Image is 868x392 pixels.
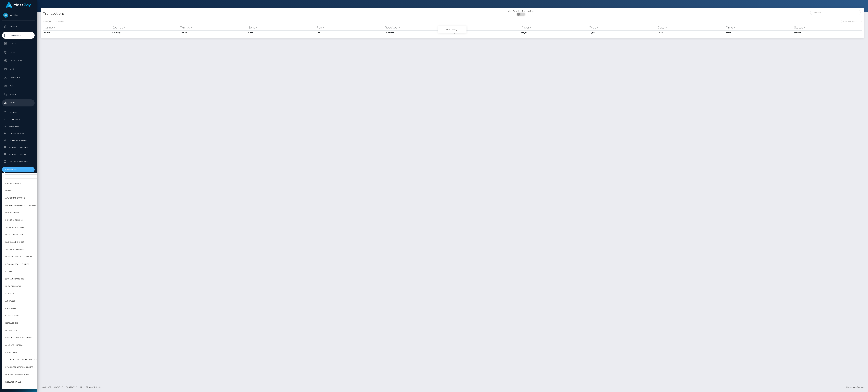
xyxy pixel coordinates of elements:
th: Time [725,30,793,35]
a: User Profile [2,74,35,81]
th: Date [657,30,725,35]
th: F/X [452,25,521,30]
th: Type [589,30,657,35]
th: Name [43,25,111,30]
th: Received [384,25,452,30]
span: Nutonic Corporation - [5,373,29,376]
a: Partners [2,109,35,115]
span: Ncrease, Inc. - [5,321,19,325]
span: Generate Costs List [3,153,33,156]
a: Payer Logos [2,116,35,122]
h4: Transactions [43,11,450,16]
span: MassPay - [5,189,15,192]
div: Processing... [438,26,466,33]
span: Cre8 Media LLC - [5,307,21,310]
input: Search transactions [841,20,862,23]
span: Payer Logos [3,118,33,121]
select: Showentries [48,20,58,23]
div: Choose Client [5,169,28,171]
th: Status [793,30,862,35]
label: Show entries [43,20,64,23]
p: Search [3,92,33,97]
span: [DOMAIN_NAME] INC - [5,277,25,281]
p: Admin [3,101,33,105]
input: Search [3,174,65,179]
a: Compliance [2,123,35,129]
a: Generate Costs List [2,152,35,158]
a: Homepage [40,385,52,389]
a: Past Due Transactions [2,159,35,165]
th: Status [793,25,862,30]
span: Gamma Entertainment Inc. - [5,336,33,340]
th: Sent [248,30,316,35]
span: Kul Inc. - [5,270,14,273]
div: View Pending Transactions [452,10,590,13]
a: Taxes [2,82,35,90]
a: All Transactions [2,130,35,136]
span: Fenix International Limited - [5,365,35,369]
th: Received [384,30,452,35]
p: Ledger [3,42,33,46]
img: MassPay [3,13,8,18]
button: Choose Client [2,167,35,172]
span: InfluenceInk Inc - [5,218,24,222]
a: Transactions [2,32,35,39]
span: Generate Pricing Sheet [3,146,33,149]
span: VS Media - [5,292,15,296]
a: Dashboard [2,23,35,30]
p: User Profile [3,75,33,80]
span: Renao Global LLC (MWC) - [5,262,31,266]
th: Payer [521,25,589,30]
span: UzestA LLC - [5,329,17,332]
p: Transactions [3,33,33,37]
a: Ledger [2,40,35,47]
th: Type [589,25,657,30]
span: OFF [518,13,525,16]
th: Fee [316,30,384,35]
span: Alua USA Limited - [5,343,23,347]
span: RNetwork LLC - [5,181,21,185]
a: Search [2,91,35,98]
span: MG Billing US Corp - [5,233,25,237]
span: MassPay [2,14,35,16]
span: I HEALTH INNOVATION TECH CORP - [5,204,37,207]
a: Payees [2,49,35,56]
a: Cancellations [2,57,35,64]
p: Links [3,67,33,71]
span: Envex - Nualo [5,351,19,354]
span: All Transactions [3,132,33,135]
span: Atlas Distributions - [5,196,26,200]
p: Cancellations [3,59,33,63]
input: Date filter [810,10,861,15]
img: MassPay Logo [6,2,31,8]
span: Alerte International Media Inc. - StripperFans [5,358,53,362]
span: Meliorise LLC - BEfreedom [5,255,32,259]
a: Generate Pricing Sheet [2,145,35,151]
span: Tropical Sun Corp - [5,226,25,229]
th: Txn No [180,25,248,30]
a: Contact Us [65,385,78,389]
span: Gold4Players LLC - [5,314,24,318]
a: Payees under Review [2,137,35,144]
span: Arieyl LLC - [5,299,17,303]
th: Date [657,25,725,30]
span: Compliance [3,125,33,128]
span: Secure Staffing LLC - [5,248,26,251]
th: Name [43,30,111,35]
a: Links [2,66,35,73]
a: API [79,385,84,389]
span: DMM Solutions Inc - [5,240,25,244]
a: Privacy Policy [85,385,102,389]
p: Dashboard [3,25,33,29]
p: Taxes [3,84,33,88]
th: Time [725,25,793,30]
span: rNetwork LLC - [5,211,21,215]
th: Fee [316,25,384,30]
span: The Feet Book Inc. - [5,387,25,391]
span: UHealth Global - [5,285,22,288]
th: F/X [452,30,521,35]
span: Results RNA LLC - [5,380,22,384]
span: Payees under Review [3,139,33,142]
span: Past Due Transactions [3,160,33,163]
th: Payer [521,30,589,35]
